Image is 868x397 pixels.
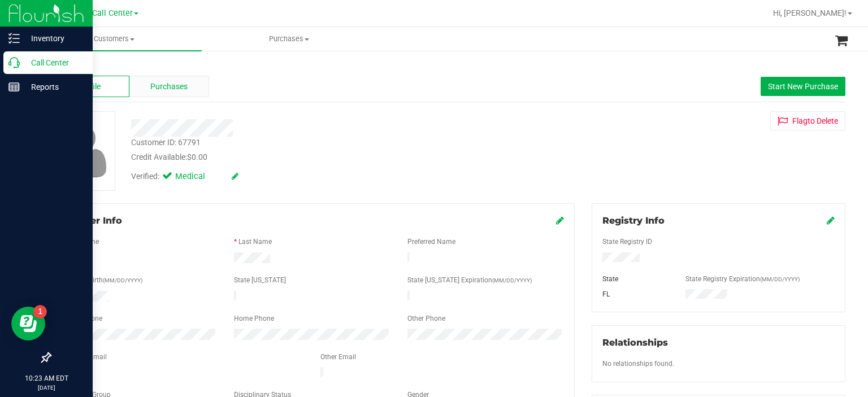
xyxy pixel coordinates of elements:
[27,34,202,44] span: Customers
[685,274,800,284] label: State Registry Expiration
[773,8,847,18] span: Hi, [PERSON_NAME]!
[8,57,20,68] inline-svg: Call Center
[407,275,532,285] label: State [US_STATE] Expiration
[175,171,220,183] span: Medical
[602,359,674,369] label: No relationships found.
[11,307,45,341] iframe: Resource center
[492,277,532,283] span: (MM/DD/YYYY)
[407,313,445,324] label: Other Phone
[131,171,238,183] div: Verified:
[8,33,20,44] inline-svg: Inventory
[760,276,800,282] span: (MM/DD/YYYY)
[20,56,88,69] p: Call Center
[33,305,47,319] iframe: Resource center unread badge
[103,277,142,283] span: (MM/DD/YYYY)
[65,275,142,285] label: Date of Birth
[131,137,201,149] div: Customer ID: 67791
[187,152,207,162] span: $0.00
[150,81,188,93] span: Purchases
[602,215,665,226] span: Registry Info
[234,275,286,285] label: State [US_STATE]
[20,80,88,94] p: Reports
[8,81,20,93] inline-svg: Reports
[320,352,356,362] label: Other Email
[92,8,133,18] span: Call Center
[5,383,88,392] p: [DATE]
[234,313,274,324] label: Home Phone
[20,32,88,45] p: Inventory
[761,77,845,96] button: Start New Purchase
[202,34,376,44] span: Purchases
[27,27,202,51] a: Customers
[770,111,845,130] button: Flagto Delete
[5,373,88,383] p: 10:23 AM EDT
[768,82,838,91] span: Start New Purchase
[202,27,376,51] a: Purchases
[602,337,668,348] span: Relationships
[131,151,520,163] div: Credit Available:
[602,237,652,247] label: State Registry ID
[594,289,677,299] div: FL
[238,237,272,247] label: Last Name
[407,237,455,247] label: Preferred Name
[594,274,677,284] div: State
